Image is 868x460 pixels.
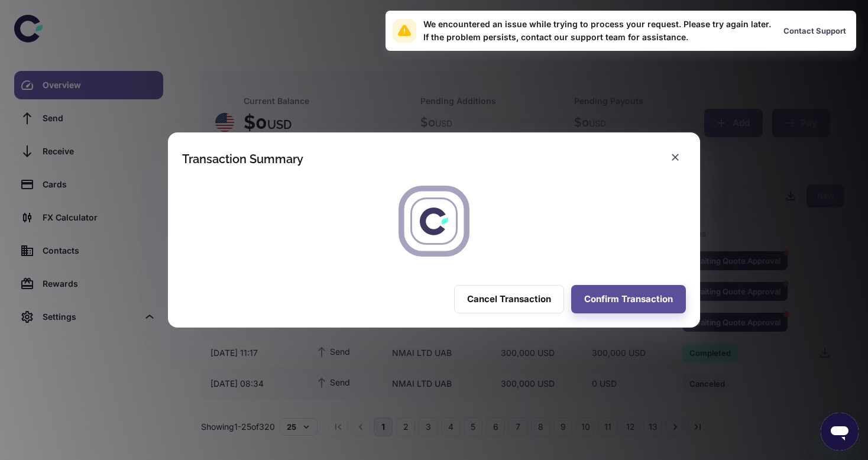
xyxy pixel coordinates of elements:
button: Contact Support [780,22,849,40]
button: Cancel Transaction [454,285,564,313]
button: Confirm Transaction [571,285,686,313]
div: Transaction Summary [182,152,303,166]
iframe: Button to launch messaging window, conversation in progress [821,413,859,451]
div: We encountered an issue while trying to process your request. Please try again later. If the prob... [423,18,771,44]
